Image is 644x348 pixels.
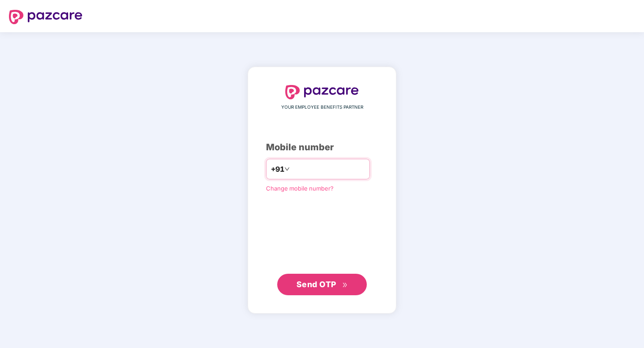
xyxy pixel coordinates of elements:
[271,164,284,175] span: +91
[277,274,367,295] button: Send OTPdouble-right
[342,282,348,288] span: double-right
[284,166,290,172] span: down
[266,140,378,154] div: Mobile number
[296,280,336,289] span: Send OTP
[9,10,82,24] img: logo
[281,104,363,111] span: YOUR EMPLOYEE BENEFITS PARTNER
[285,85,359,99] img: logo
[266,185,334,192] a: Change mobile number?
